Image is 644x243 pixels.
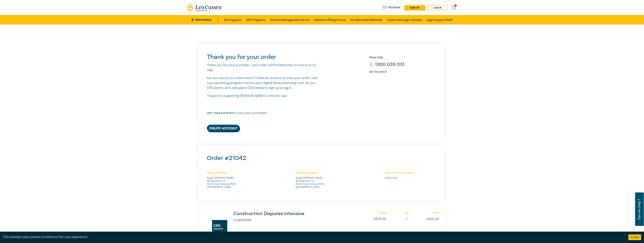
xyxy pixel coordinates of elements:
a: sign up [404,5,425,10]
span: Keyan [PERSON_NAME] [296,177,350,180]
p: Thank you for your purchase - your order confirmation/tax invoice is on its way. [207,63,321,73]
span: 0 [454,4,457,7]
h6: Payment Information [384,171,439,175]
a: Create Account [207,125,240,132]
h6: Shipping Address [296,171,350,175]
a: Get in touch [369,70,387,74]
p: Are you new to our online store? Create an account to view your orders, see your upcoming program... [207,76,321,90]
h6: Billing Address [207,171,261,175]
h6: Need Help [369,56,436,59]
a: CPD Programs [246,15,265,25]
p: $ 435.00 [374,217,386,222]
p: 1 [404,217,409,222]
a: Practice Management Course [270,15,310,25]
h6: Qty [404,211,409,215]
span: Keyan [PERSON_NAME] [207,177,261,180]
a: Log in [427,5,448,10]
span: 80 Bayvista Cct Point Cook Victoria 3030 [GEOGRAPHIC_DATA] [296,180,350,189]
h6: Price [374,211,386,215]
p: to view your purchases [207,111,267,116]
div: This website uses cookies to enhance the user experience. [3,235,623,240]
p: $ 435.00 [427,217,439,222]
a: Supervised Legal Trainees [387,15,422,25]
span: Can we help ? [637,195,641,224]
a: Medicare Billing Course [314,15,346,25]
span: Credit Card [384,177,439,180]
a: Store Home [191,18,218,22]
a: Legal Support Staff [426,15,453,25]
img: Construction Disputes Intensive [212,220,227,235]
a: Visit your account [207,112,233,115]
a: Pre-Recorded Webcasts [350,15,383,25]
li: Code I25045 [233,218,251,223]
button: Accept cookies [628,234,641,240]
a: 1300 039 031 [375,62,405,67]
a: All Programs [224,15,241,25]
span: 80 Bayvista Cct Point Cook Victoria 3030 [GEOGRAPHIC_DATA] [207,180,261,189]
h2: Order # 21042 [207,154,439,162]
a: Program [383,6,400,10]
a: Construction Disputes Intensive [233,211,334,216]
p: Thanks for supporting [PERSON_NAME] Centre for Law. [207,93,321,98]
h6: Total [427,211,439,215]
h1: Thank you for your order [207,53,321,61]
